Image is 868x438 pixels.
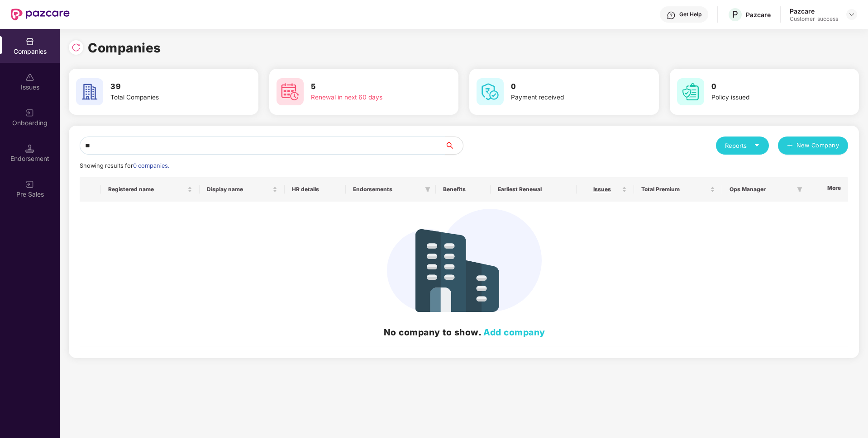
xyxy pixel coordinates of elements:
[277,78,304,105] img: svg+xml;base64,PHN2ZyB4bWxucz0iaHR0cDovL3d3dy53My5vcmcvMjAwMC9zdmciIHdpZHRoPSI2MCIgaGVpZ2h0PSI2MC...
[25,37,34,46] img: svg+xml;base64,PHN2ZyBpZD0iQ29tcGFuaWVzIiB4bWxucz0iaHR0cDovL3d3dy53My5vcmcvMjAwMC9zdmciIHdpZHRoPS...
[101,177,200,202] th: Registered name
[76,78,103,105] img: svg+xml;base64,PHN2ZyB4bWxucz0iaHR0cDovL3d3dy53My5vcmcvMjAwMC9zdmciIHdpZHRoPSI2MCIgaGVpZ2h0PSI2MC...
[11,9,70,20] img: New Pazcare Logo
[511,93,625,103] div: Payment received
[25,73,34,82] img: svg+xml;base64,PHN2ZyBpZD0iSXNzdWVzX2Rpc2FibGVkIiB4bWxucz0iaHR0cDovL3d3dy53My5vcmcvMjAwMC9zdmciIH...
[679,11,701,18] div: Get Help
[790,7,838,15] div: Pazcare
[584,186,620,193] span: Issues
[754,142,760,148] span: caret-down
[711,81,825,93] h3: 0
[667,11,676,20] img: svg+xml;base64,PHN2ZyBpZD0iSGVscC0zMngzMiIgeG1sbnM9Imh0dHA6Ly93d3cudzMub3JnLzIwMDAvc3ZnIiB3aWR0aD...
[425,187,430,192] span: filter
[80,162,169,169] span: Showing results for
[483,327,545,338] a: Add company
[797,187,802,192] span: filter
[634,177,722,202] th: Total Premium
[807,177,849,202] th: More
[491,177,577,202] th: Earliest Renewal
[285,177,346,202] th: HR details
[746,10,771,19] div: Pazcare
[677,78,704,105] img: svg+xml;base64,PHN2ZyB4bWxucz0iaHR0cDovL3d3dy53My5vcmcvMjAwMC9zdmciIHdpZHRoPSI2MCIgaGVpZ2h0PSI2MC...
[133,162,169,169] span: 0 companies.
[790,15,838,23] div: Customer_success
[795,184,804,195] span: filter
[444,142,463,149] span: search
[200,177,284,202] th: Display name
[577,177,634,202] th: Issues
[108,186,186,193] span: Registered name
[423,184,432,195] span: filter
[25,180,34,189] img: svg+xml;base64,PHN2ZyB3aWR0aD0iMjAiIGhlaWdodD0iMjAiIHZpZXdCb3g9IjAgMCAyMCAyMCIgZmlsbD0ibm9uZSIgeG...
[796,141,839,150] span: New Company
[87,325,842,339] h2: No company to show.
[641,186,708,193] span: Total Premium
[711,93,825,103] div: Policy issued
[848,11,855,18] img: svg+xml;base64,PHN2ZyBpZD0iRHJvcGRvd24tMzJ4MzIiIHhtbG5zPSJodHRwOi8vd3d3LnczLm9yZy8yMDAwL3N2ZyIgd2...
[511,81,625,93] h3: 0
[477,78,504,105] img: svg+xml;base64,PHN2ZyB4bWxucz0iaHR0cDovL3d3dy53My5vcmcvMjAwMC9zdmciIHdpZHRoPSI2MCIgaGVpZ2h0PSI2MC...
[25,144,34,153] img: svg+xml;base64,PHN2ZyB3aWR0aD0iMTQuNSIgaGVpZ2h0PSIxNC41IiB2aWV3Qm94PSIwIDAgMTYgMTYiIGZpbGw9Im5vbm...
[725,141,760,150] div: Reports
[311,93,425,103] div: Renewal in next 60 days
[110,93,224,103] div: Total Companies
[353,186,421,193] span: Endorsements
[311,81,425,93] h3: 5
[72,43,81,52] img: svg+xml;base64,PHN2ZyBpZD0iUmVsb2FkLTMyeDMyIiB4bWxucz0iaHR0cDovL3d3dy53My5vcmcvMjAwMC9zdmciIHdpZH...
[387,209,542,312] img: svg+xml;base64,PHN2ZyB4bWxucz0iaHR0cDovL3d3dy53My5vcmcvMjAwMC9zdmciIHdpZHRoPSIzNDIiIGhlaWdodD0iMj...
[436,177,491,202] th: Benefits
[787,142,793,150] span: plus
[207,186,270,193] span: Display name
[732,9,738,20] span: P
[778,137,848,155] button: plusNew Company
[110,81,224,93] h3: 39
[444,137,463,155] button: search
[25,108,34,118] img: svg+xml;base64,PHN2ZyB3aWR0aD0iMjAiIGhlaWdodD0iMjAiIHZpZXdCb3g9IjAgMCAyMCAyMCIgZmlsbD0ibm9uZSIgeG...
[88,38,161,58] h1: Companies
[730,186,793,193] span: Ops Manager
